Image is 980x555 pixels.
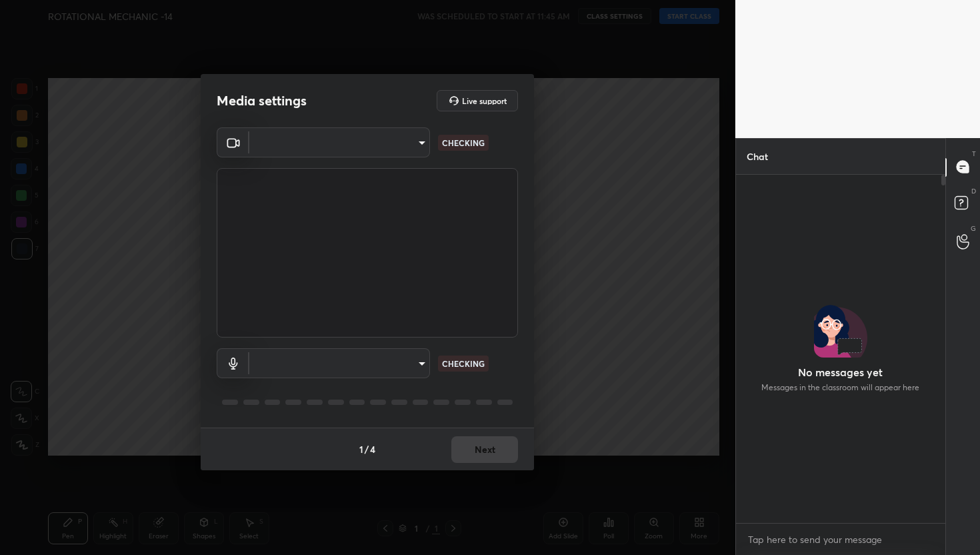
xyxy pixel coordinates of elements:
[249,348,430,378] div: ​
[971,223,976,233] p: G
[217,92,307,109] h2: Media settings
[249,127,430,157] div: ​
[442,358,485,370] p: CHECKING
[972,149,976,159] p: T
[370,442,375,456] h4: 4
[442,137,485,149] p: CHECKING
[736,139,779,174] p: Chat
[971,186,976,196] p: D
[462,97,507,105] h5: Live support
[365,442,369,456] h4: /
[359,442,363,456] h4: 1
